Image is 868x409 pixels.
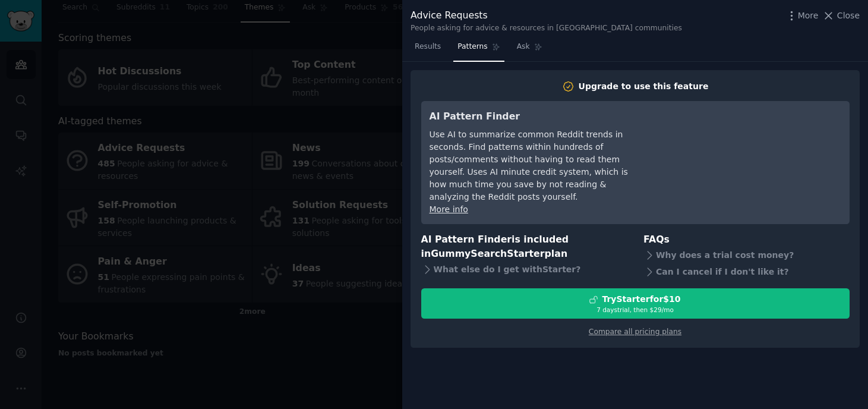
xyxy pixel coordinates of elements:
[589,328,681,336] a: Compare all pricing plans
[513,37,547,62] a: Ask
[411,37,445,62] a: Results
[430,204,468,214] a: More info
[602,293,680,306] div: Try Starter for $10
[431,248,544,259] span: GummySearch Starter
[643,232,850,247] h3: FAQs
[421,262,627,278] div: What else do I get with Starter ?
[430,128,646,203] div: Use AI to summarize common Reddit trends in seconds. Find patterns within hundreds of posts/comme...
[422,306,849,314] div: 7 days trial, then $ 29 /mo
[643,263,850,280] div: Can I cancel if I don't like it?
[517,42,530,52] span: Ask
[415,42,441,52] span: Results
[453,37,504,62] a: Patterns
[430,109,646,124] h3: AI Pattern Finder
[457,42,487,52] span: Patterns
[785,10,819,22] button: More
[798,10,819,22] span: More
[411,8,682,23] div: Advice Requests
[421,232,627,262] h3: AI Pattern Finder is included in plan
[421,288,850,319] button: TryStarterfor$107 daystrial, then $29/mo
[663,109,841,199] iframe: YouTube video player
[579,80,709,93] div: Upgrade to use this feature
[837,10,860,22] span: Close
[411,23,682,34] div: People asking for advice & resources in [GEOGRAPHIC_DATA] communities
[643,247,850,263] div: Why does a trial cost money?
[822,10,860,22] button: Close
